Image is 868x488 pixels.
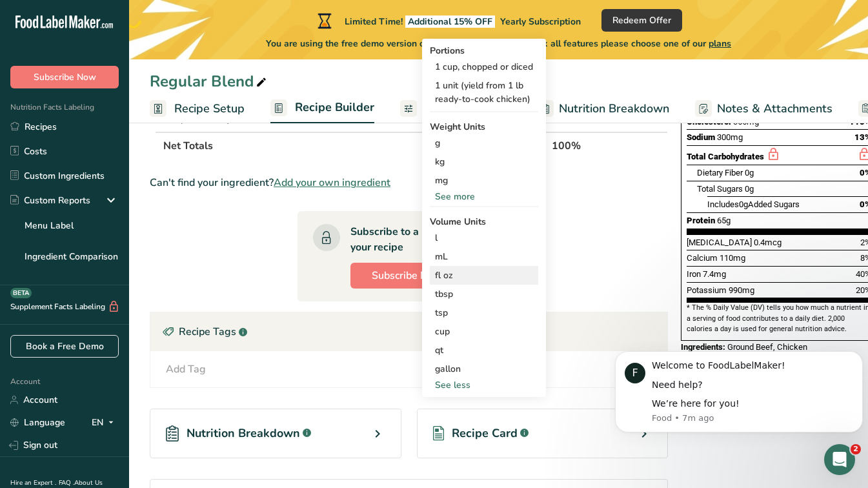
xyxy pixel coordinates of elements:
button: Redeem Offer [601,9,682,32]
span: Yearly Subscription [500,15,581,28]
div: Custom Reports [10,194,90,207]
span: Total Sugars [697,184,743,194]
span: Nutrition Breakdown [187,425,300,442]
span: Protein [687,216,715,225]
span: Total Carbohydrates [687,152,764,161]
div: EN [92,415,119,431]
th: 100% [549,132,609,159]
span: Additional 15% OFF [405,15,495,28]
a: Book a Free Demo [10,335,119,358]
div: 1 unit (yield from 1 lb ready-to-cook chicken) [430,76,538,108]
span: [MEDICAL_DATA] [687,238,752,247]
span: Add your own ingredient [274,175,390,190]
span: 355mg [733,117,759,127]
span: 0.4mcg [754,238,782,247]
div: Limited Time! [315,13,581,28]
div: Recipe Tags [150,312,667,351]
div: Portions [430,44,538,57]
a: Notes & Attachments [695,94,833,123]
span: Cholesterol [687,117,731,127]
span: Edit [268,113,284,125]
a: FAQ . [59,478,74,487]
span: plans [709,37,731,50]
span: Redeem Offer [612,14,671,27]
span: Dietary Fiber [697,168,743,178]
iframe: Intercom notifications message [610,332,868,453]
div: Regular Blend [150,70,269,93]
span: 2 [851,444,861,454]
span: You are using the free demo version of [DOMAIN_NAME], to unlock all features please choose one of... [266,37,731,50]
iframe: Intercom live chat [824,444,855,475]
div: cup [435,325,533,338]
span: Recipe Setup [174,100,245,117]
span: Subscribe Now [34,70,96,84]
div: fl oz [435,269,533,282]
span: Recipe Builder [295,99,374,116]
button: Subscribe Now [10,66,119,88]
a: Recipe Setup [150,94,245,123]
div: g [430,134,538,152]
span: 7.4mg [703,269,726,279]
span: 300mg [717,132,743,142]
span: Recipe Card [452,425,518,442]
div: See more [430,190,538,203]
a: Customize Label [400,94,511,123]
span: Notes & Attachments [717,100,833,117]
span: Includes Added Sugars [707,199,800,209]
div: Add Tag [166,361,206,377]
div: Weight Units [430,120,538,134]
span: 0g [739,199,748,209]
span: Calcium [687,253,718,263]
div: kg [430,152,538,171]
div: 1 cup, chopped or diced [430,57,538,76]
div: l [435,231,533,245]
div: See less [430,378,538,392]
div: qt [435,343,533,357]
span: Sodium [687,132,715,142]
span: Iron [687,269,701,279]
span: 65g [717,216,731,225]
div: mg [430,171,538,190]
span: Nutrition Breakdown [559,100,669,117]
div: gallon [435,362,533,376]
a: Nutrition Breakdown [537,94,669,123]
div: tbsp [435,287,533,301]
div: Volume Units [430,215,538,229]
div: Subscribe to a plan to Unlock your recipe [350,224,494,255]
a: Language [10,411,65,434]
button: Subscribe Now [350,263,464,289]
a: Hire an Expert . [10,478,56,487]
th: Net Totals [161,132,509,159]
div: tsp [435,306,533,320]
span: 0g [745,184,754,194]
span: Subscribe Now [372,268,443,283]
span: Potassium [687,285,727,295]
a: Recipe Builder [270,93,374,124]
div: Can't find your ingredient? [150,175,668,190]
span: 990mg [729,285,754,295]
div: BETA [10,288,32,298]
span: 110mg [720,253,745,263]
div: mL [435,250,533,263]
span: 0g [745,168,754,178]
